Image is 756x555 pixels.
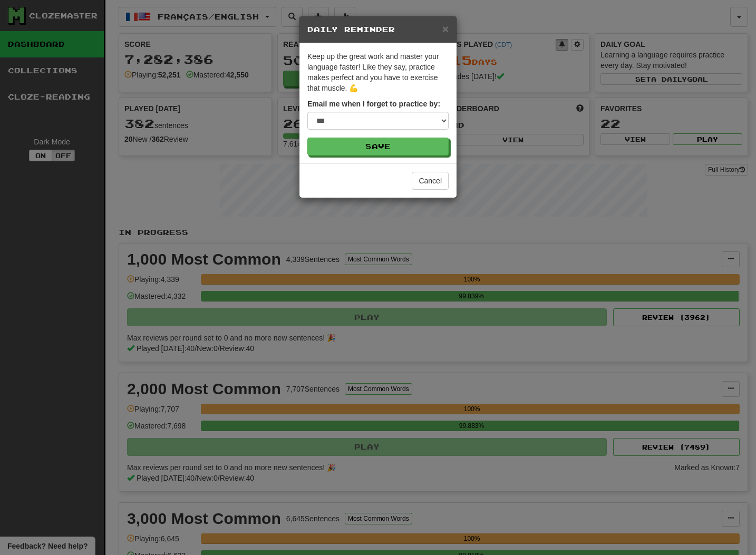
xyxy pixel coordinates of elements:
[442,23,449,35] span: ×
[307,99,440,109] label: Email me when I forget to practice by:
[307,138,449,155] button: Save
[442,23,449,34] button: Close
[307,24,449,35] h5: Daily Reminder
[307,51,449,93] p: Keep up the great work and master your language faster! Like they say, practice makes perfect and...
[412,172,449,190] button: Cancel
